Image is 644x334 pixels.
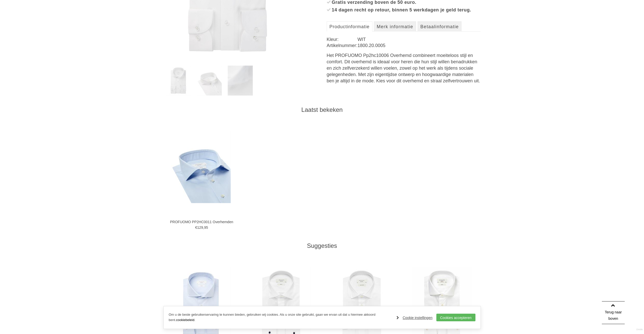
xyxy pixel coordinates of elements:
dd: 1800.20.0005 [357,42,481,49]
span: , [203,225,204,230]
a: Betaalinformatie [418,21,461,32]
a: Merk informatie [374,21,416,32]
dt: Artikelnummer: [327,42,357,49]
a: Cookie instellingen [397,314,433,322]
div: Laatst bekeken [163,106,481,114]
a: Divide [636,326,643,333]
img: profuomo-pp2hc10006-overhemden [228,66,253,96]
dt: Kleur: [327,36,357,42]
a: Terug naar boven [602,301,625,324]
img: PROFUOMO PP2HC0011 Overhemden [171,131,231,203]
span: 129 [197,225,203,230]
span: 95 [204,225,208,230]
li: 14 dagen recht op retour, binnen 5 werkdagen je geld terug. [327,6,481,14]
img: profuomo-pp2hc10006-overhemden [166,66,191,96]
span: € [195,225,197,230]
div: Suggesties [163,242,481,250]
img: profuomo-pp2hc10006-overhemden [197,66,222,96]
dd: WIT [357,36,481,42]
a: cookiebeleid [176,318,194,322]
div: Het PROFUOMO Pp2hc10006 Overhemd combineert moeiteloos stijl en comfort. Dit overhemd is ideaal v... [327,52,481,84]
a: Cookies accepteren [436,314,475,321]
a: PROFUOMO PP2HC0011 Overhemden [167,220,237,224]
p: Om u de beste gebruikerservaring te kunnen bieden, gebruiken wij cookies. Als u onze site gebruik... [169,312,392,323]
a: Productinformatie [327,21,372,32]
